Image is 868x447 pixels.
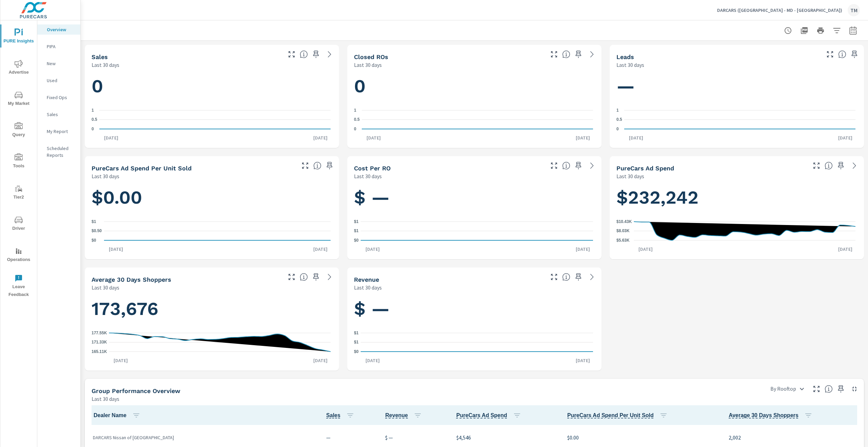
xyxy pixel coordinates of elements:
[92,276,171,283] h5: Average 30 Days Shoppers
[104,246,128,253] p: [DATE]
[354,108,356,113] text: 1
[2,185,35,201] span: Tier2
[849,160,860,171] a: See more details in report
[2,274,35,299] span: Leave Feedback
[354,283,382,292] p: Last 30 days
[300,273,308,281] span: A rolling 30 day total of daily Shoppers on the dealership website, averaged over the selected da...
[385,411,425,420] span: Revenue
[47,60,75,67] p: New
[2,247,35,264] span: Operations
[616,117,622,122] text: 0.5
[326,411,340,420] span: Number of vehicles sold by the dealership over the selected date range. [Source: This data is sou...
[300,50,308,58] span: Number of vehicles sold by the dealership over the selected date range. [Source: This data is sou...
[47,43,75,50] p: PIPA
[92,340,107,345] text: 171.33K
[309,357,332,364] p: [DATE]
[362,134,386,141] p: [DATE]
[92,229,102,234] text: $0.50
[309,134,332,141] p: [DATE]
[354,219,359,224] text: $1
[37,58,80,69] div: New
[93,434,315,441] p: DARCARS Nissan of [GEOGRAPHIC_DATA]
[361,357,384,364] p: [DATE]
[354,172,382,180] p: Last 30 days
[92,108,94,113] text: 1
[814,24,827,37] button: Print Report
[92,186,332,209] h1: $0.00
[354,117,360,122] text: 0.5
[326,433,374,442] p: —
[587,160,597,171] a: See more details in report
[729,411,798,420] span: A rolling 30 day total of daily Shoppers on the dealership website, averaged over the selected da...
[92,75,332,98] h1: 0
[47,26,75,33] p: Overview
[835,160,846,171] span: Save this to your personalized report
[309,246,332,253] p: [DATE]
[37,92,80,103] div: Fixed Ops
[92,238,96,243] text: $0
[37,75,80,86] div: Used
[47,111,75,118] p: Sales
[835,384,846,394] span: Save this to your personalized report
[717,7,842,13] p: DARCARS ([GEOGRAPHIC_DATA] - MD - [GEOGRAPHIC_DATA])
[849,384,860,394] button: Minimize Widget
[99,134,123,141] p: [DATE]
[830,24,844,37] button: Apply Filters
[47,77,75,84] p: Used
[92,395,119,403] p: Last 30 days
[549,160,559,171] button: Make Fullscreen
[94,411,143,420] span: Dealer Name
[729,433,856,442] p: 2,002
[37,41,80,52] div: PIPA
[37,109,80,119] div: Sales
[354,340,359,345] text: $1
[385,433,446,442] p: $ —
[825,385,833,393] span: Understand group performance broken down by various segments. Use the dropdown in the upper right...
[354,349,359,354] text: $0
[0,20,37,301] div: nav menu
[354,61,382,69] p: Last 30 days
[811,160,822,171] button: Make Fullscreen
[616,219,632,224] text: $10.43K
[846,24,860,37] button: Select Date Range
[616,165,674,172] h5: PureCars Ad Spend
[354,53,388,60] h5: Closed ROs
[354,127,356,131] text: 0
[92,172,119,180] p: Last 30 days
[354,165,391,172] h5: Cost per RO
[92,349,107,354] text: 165.11K
[354,297,595,320] h1: $ —
[838,50,846,58] span: Number of Leads generated from PureCars Tools for the selected dealership group over the selected...
[624,134,648,141] p: [DATE]
[92,53,108,60] h5: Sales
[92,283,119,292] p: Last 30 days
[2,60,35,76] span: Advertise
[587,49,597,60] a: See more details in report
[354,186,595,209] h1: $ —
[616,127,619,131] text: 0
[562,162,570,170] span: Average cost incurred by the dealership from each Repair Order closed over the selected date rang...
[616,229,630,234] text: $8.03K
[286,49,297,60] button: Make Fullscreen
[567,411,670,420] span: PureCars Ad Spend Per Unit Sold
[825,162,833,170] span: Total cost of media for all PureCars channels for the selected dealership group over the selected...
[37,126,80,136] div: My Report
[571,246,595,253] p: [DATE]
[37,143,80,160] div: Scheduled Reports
[92,331,107,335] text: 177.55K
[311,49,321,60] span: Save this to your personalized report
[634,246,657,253] p: [DATE]
[92,117,97,122] text: 0.5
[571,357,595,364] p: [DATE]
[37,24,80,35] div: Overview
[571,134,595,141] p: [DATE]
[616,108,619,113] text: 1
[729,411,815,420] span: Average 30 Days Shoppers
[354,229,359,234] text: $1
[2,122,35,139] span: Query
[324,49,335,60] a: See more details in report
[47,94,75,101] p: Fixed Ops
[567,433,718,442] p: $0.00
[456,433,556,442] p: $4,546
[361,246,384,253] p: [DATE]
